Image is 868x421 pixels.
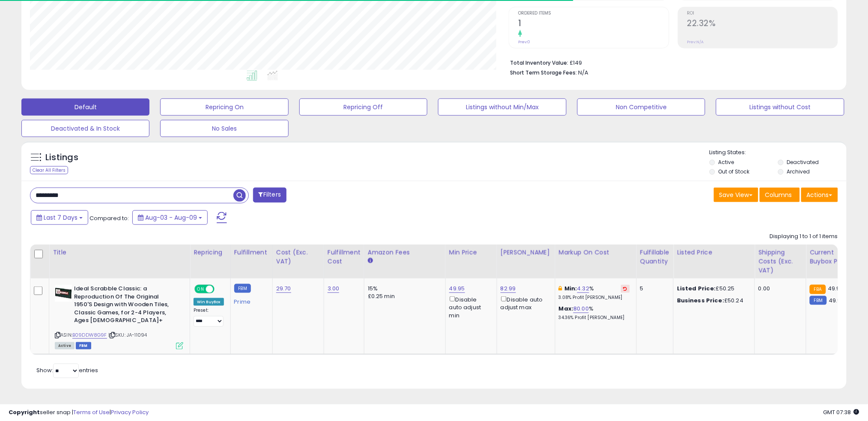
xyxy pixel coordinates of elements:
[160,99,288,116] button: Repricing On
[801,188,838,202] button: Actions
[564,284,577,293] b: Min:
[194,298,224,306] div: Win BuyBox
[145,213,197,222] span: Aug-03 - Aug-09
[234,295,266,305] div: Prime
[213,286,227,293] span: OFF
[559,305,574,313] b: Max:
[194,308,224,327] div: Preset:
[719,158,734,166] label: Active
[299,99,427,116] button: Repricing Off
[765,191,792,199] span: Columns
[518,11,668,16] span: Ordered Items
[787,168,810,175] label: Archived
[55,342,75,349] span: All listings currently available for purchase on Amazon
[810,285,826,294] small: FBA
[89,214,129,222] span: Compared to:
[640,285,667,293] div: 5
[30,166,68,174] div: Clear All Filters
[577,284,590,293] a: 4.32
[828,284,844,293] span: 49.99
[559,285,630,301] div: %
[195,286,206,293] span: ON
[234,284,251,293] small: FBM
[449,284,465,293] a: 49.95
[76,342,91,349] span: FBM
[368,285,439,293] div: 15%
[276,284,291,293] a: 29.70
[21,120,149,137] button: Deactivated & In Stock
[640,248,670,266] div: Fulfillable Quantity
[328,248,361,266] div: Fulfillment Cost
[716,99,844,116] button: Listings without Cost
[55,285,72,302] img: 41eEkfN+tBL._SL40_.jpg
[810,248,854,266] div: Current Buybox Price
[758,285,799,293] div: 0.00
[677,296,724,305] b: Business Price:
[559,286,562,291] i: This overrides the store level min markup for this listing
[36,366,98,374] span: Show: entries
[44,213,78,222] span: Last 7 Days
[9,409,149,417] div: seller snap | |
[108,331,147,338] span: | SKU: JA-11094
[623,287,627,291] i: Revert to store-level Min Markup
[559,248,633,257] div: Markup on Cost
[555,245,636,278] th: The percentage added to the cost of goods (COGS) that forms the calculator for Min & Max prices.
[501,284,516,293] a: 82.99
[770,233,838,241] div: Displaying 1 to 1 of 1 items
[194,248,227,257] div: Repricing
[810,296,826,305] small: FBM
[73,408,110,416] a: Terms of Use
[677,285,748,293] div: £50.25
[449,248,493,257] div: Min Price
[687,18,838,30] h2: 22.32%
[714,188,758,202] button: Save View
[578,69,588,77] span: N/A
[677,248,751,257] div: Listed Price
[518,18,668,30] h2: 1
[132,210,208,225] button: Aug-03 - Aug-09
[368,257,373,265] small: Amazon Fees.
[787,158,819,166] label: Deactivated
[687,11,838,16] span: ROI
[449,295,490,319] div: Disable auto adjust min
[758,248,802,275] div: Shipping Costs (Exc. VAT)
[160,120,288,137] button: No Sales
[823,408,859,416] span: 2025-08-18 07:38 GMT
[719,168,750,175] label: Out of Stock
[501,295,549,311] div: Disable auto adjust max
[111,408,149,416] a: Privacy Policy
[510,69,577,76] b: Short Term Storage Fees:
[55,285,183,348] div: ASIN:
[234,248,269,257] div: Fulfillment
[677,284,716,293] b: Listed Price:
[74,285,178,327] b: Ideal Scrabble Classic: a Reproduction Of The Original 1950'S Design with Wooden Tiles, Classic G...
[9,408,40,416] strong: Copyright
[368,248,442,257] div: Amazon Fees
[253,188,286,203] button: Filters
[510,57,832,67] li: £149
[687,39,704,45] small: Prev: N/A
[368,293,439,300] div: £0.25 min
[510,59,568,66] b: Total Inventory Value:
[677,297,748,305] div: £50.24
[829,296,845,305] span: 49.99
[438,99,566,116] button: Listings without Min/Max
[573,305,589,313] a: 80.00
[21,99,149,116] button: Default
[31,210,88,225] button: Last 7 Days
[559,315,630,321] p: 34.36% Profit [PERSON_NAME]
[559,295,630,301] p: 3.08% Profit [PERSON_NAME]
[559,305,630,321] div: %
[276,248,320,266] div: Cost (Exc. VAT)
[577,99,705,116] button: Non Competitive
[710,149,847,157] p: Listing States:
[518,39,530,45] small: Prev: 0
[760,188,800,202] button: Columns
[72,331,107,339] a: B09DDW8G9F
[53,248,186,257] div: Title
[501,248,552,257] div: [PERSON_NAME]
[45,152,78,164] h5: Listings
[328,284,340,293] a: 3.00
